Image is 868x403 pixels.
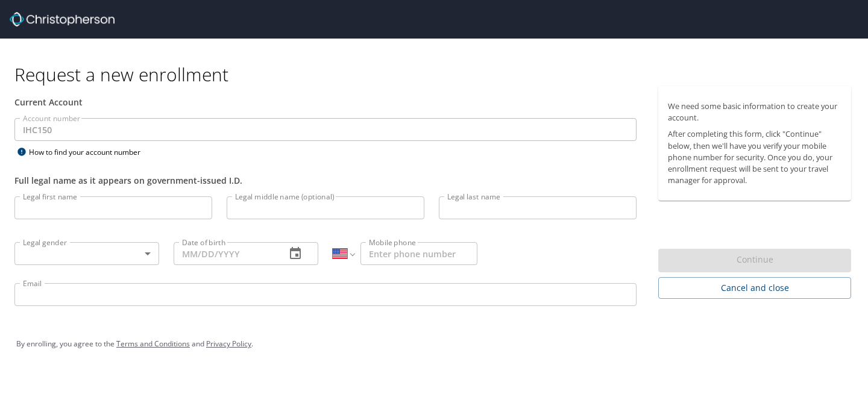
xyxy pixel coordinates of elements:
[174,242,276,265] input: MM/DD/YYYY
[14,63,861,86] h1: Request a new enrollment
[116,339,190,349] a: Terms and Conditions
[360,242,477,265] input: Enter phone number
[16,329,852,359] div: By enrolling, you agree to the and .
[10,12,115,27] img: cbt logo
[14,96,637,108] div: Current Account
[206,339,251,349] a: Privacy Policy
[668,101,841,123] p: We need some basic information to create your account.
[658,277,851,299] button: Cancel and close
[668,281,841,296] span: Cancel and close
[14,174,637,187] div: Full legal name as it appears on government-issued I.D.
[14,145,165,160] div: How to find your account number
[14,242,159,265] div: ​
[668,128,841,186] p: After completing this form, click "Continue" below, then we'll have you verify your mobile phone ...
